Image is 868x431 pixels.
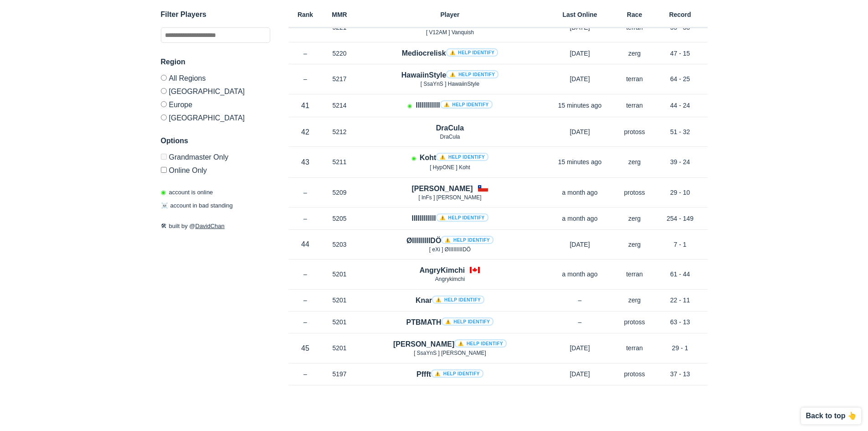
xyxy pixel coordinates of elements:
p: 15 minutes ago [544,101,616,110]
p: built by @ [161,222,270,231]
p: 5201 [323,317,357,327]
p: 5201 [323,343,357,353]
input: Online Only [161,167,167,173]
h6: Race [616,11,653,18]
span: Angrykimchi [435,276,465,282]
h6: MMR [323,11,357,18]
p: a month ago [544,188,616,197]
span: 🛠 [161,223,167,229]
p: [DATE] [544,343,616,353]
span: [ V12AM ] Vanquish [426,29,474,36]
p: protoss [616,188,653,197]
input: Europe [161,101,167,107]
p: a month ago [544,270,616,279]
p: terran [616,270,653,279]
h6: Last Online [544,11,616,18]
p: 42 [288,127,323,137]
p: a month ago [544,214,616,223]
h6: Record [653,11,708,18]
a: ⚠️ Help identify [436,153,488,161]
p: 43 [288,157,323,167]
p: 5217 [323,74,357,83]
p: Back to top 👆 [806,412,857,420]
h4: AngryKimchi [420,265,465,275]
p: 5209 [323,188,357,197]
p: 5214 [323,101,357,110]
p: 5203 [323,240,357,249]
p: 5205 [323,214,357,223]
h4: [PERSON_NAME] [411,183,473,194]
p: 5212 [323,127,357,136]
h6: Player [357,11,544,18]
h4: lIIIIllIIlll [411,213,488,223]
span: Account is laddering [407,103,412,109]
span: DraCula [440,134,460,140]
a: ⚠️ Help identify [431,369,483,378]
p: 22 - 11 [653,296,708,305]
p: – [288,49,323,58]
input: Grandmaster Only [161,154,167,160]
p: – [288,317,323,327]
span: ☠️ [161,203,168,209]
h4: HawaiinStyle [401,70,498,80]
a: ⚠️ Help identify [441,236,493,244]
p: 5197 [323,369,357,379]
p: – [544,317,616,327]
p: terran [616,343,653,353]
p: – [288,74,323,83]
h4: llllllllllll [416,100,492,110]
p: – [288,188,323,197]
p: protoss [616,127,653,136]
p: 15 minutes ago [544,157,616,166]
p: 5220 [323,49,357,58]
label: [GEOGRAPHIC_DATA] [161,84,270,98]
p: – [288,369,323,379]
p: protoss [616,317,653,327]
p: 7 - 1 [653,240,708,249]
p: 61 - 44 [653,270,708,279]
p: zerg [616,157,653,166]
p: 29 - 1 [653,343,708,353]
p: zerg [616,240,653,249]
p: terran [616,101,653,110]
label: Only Show accounts currently in Grandmaster [161,154,270,163]
p: [DATE] [544,240,616,249]
h4: Mediocrelisk [402,48,498,58]
p: 5201 [323,270,357,279]
p: 64 - 25 [653,74,708,83]
input: All Regions [161,75,167,81]
p: 37 - 13 [653,369,708,379]
span: [ SsaYnS ] [PERSON_NAME] [414,350,486,356]
p: [DATE] [544,369,616,379]
h4: Pffft [416,369,483,379]
p: zerg [616,49,653,58]
h4: Knar [416,295,484,306]
p: 51 - 32 [653,127,708,136]
p: terran [616,74,653,83]
p: 5201 [323,296,357,305]
p: zerg [616,214,653,223]
a: ⚠️ Help identify [436,213,488,222]
p: 29 - 10 [653,188,708,197]
h6: Rank [288,11,323,18]
h3: Options [161,135,270,146]
p: 39 - 24 [653,157,708,166]
p: zerg [616,296,653,305]
p: 44 [288,239,323,249]
p: [DATE] [544,127,616,136]
span: [ SsaYnS ] HawaiinStyle [421,81,479,87]
span: [ eXi ] ØIIIIIIIIIDÖ [429,246,471,253]
p: [DATE] [544,74,616,83]
p: – [288,270,323,279]
p: 254 - 149 [653,214,708,223]
h3: Region [161,57,270,68]
h4: ØIIIIIIIIIDÖ [406,235,493,246]
h4: PTBMATH [406,317,494,327]
span: [ HypONE ] Koht [430,164,470,171]
p: account is online [161,188,213,197]
input: [GEOGRAPHIC_DATA] [161,88,167,94]
h4: DraCula [436,123,464,133]
a: ⚠️ Help identify [442,317,494,326]
span: Account is laddering [411,155,416,161]
p: – [288,214,323,223]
